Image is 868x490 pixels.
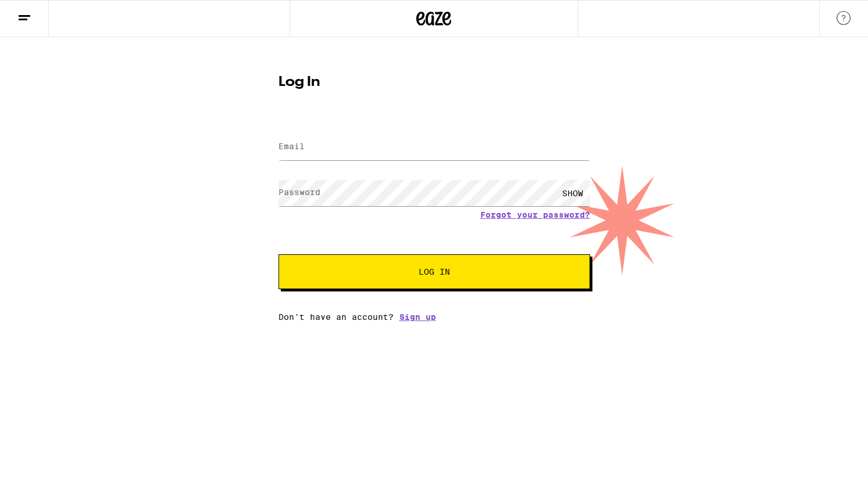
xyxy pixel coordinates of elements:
[278,142,305,151] label: Email
[419,268,450,276] span: Log In
[480,210,590,219] a: Forgot your password?
[278,312,590,322] div: Don't have an account?
[278,188,320,197] label: Password
[555,180,590,206] div: SHOW
[399,312,436,322] a: Sign up
[278,254,590,289] button: Log In
[278,75,590,89] h1: Log In
[278,134,590,160] input: Email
